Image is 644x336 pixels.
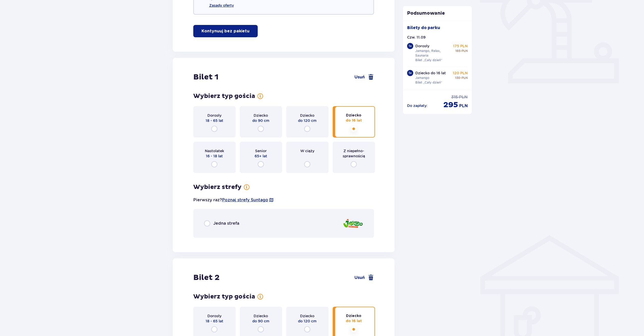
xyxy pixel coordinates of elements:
p: 65+ lat [255,153,267,159]
p: Czw. 11.09 [407,35,426,40]
span: Usuń [354,275,365,280]
p: Senior [255,148,267,153]
p: Dziecko [346,313,361,319]
p: do 120 cm [298,118,316,123]
p: 315 [451,94,458,100]
p: Z niepełno­sprawnością [337,148,370,159]
img: zone logo [343,216,363,231]
p: PLN [462,49,468,53]
p: Bilet „Cały dzień” [415,58,442,62]
p: Pierwszy raz? [193,197,274,203]
p: Nastolatek [205,148,224,153]
p: Dziecko [254,113,268,118]
p: 120 PLN [453,70,468,76]
p: do 90 cm [252,118,269,123]
p: Jamango, Relax, Saunaria [415,49,451,58]
p: Wybierz strefy [193,183,242,191]
p: Podsumowanie [403,10,472,16]
p: PLN [462,76,468,80]
p: Wybierz typ gościa [193,293,255,301]
p: do 16 lat [346,118,362,123]
p: Kontynuuj bez pakietu [201,28,249,34]
p: Bilety do parku [407,25,440,31]
p: Dorosły [207,113,222,118]
p: do 16 lat [346,319,362,324]
a: Usuń [354,74,374,80]
p: 295 [443,100,458,110]
p: Jedna strefa [213,221,239,226]
p: Dziecko [254,313,268,319]
p: Dziecko [300,313,314,319]
div: 1 x [407,43,413,49]
p: Do zapłaty : [407,103,428,108]
p: Dorosły [207,313,222,319]
p: 16 - 18 lat [206,153,223,159]
p: Bilet 2 [193,273,219,283]
p: PLN [459,94,468,100]
p: 18 - 65 lat [206,319,223,324]
a: Poznaj strefy Suntago [222,197,268,203]
p: W ciąży [300,148,314,153]
p: Dorosły [415,43,429,49]
p: Dziecko [300,113,314,118]
p: 130 [455,76,460,80]
span: Usuń [354,74,365,80]
p: 18 - 65 lat [206,118,223,123]
div: 1 x [407,70,413,76]
button: Kontynuuj bez pakietu [193,25,258,37]
p: 185 [455,49,460,53]
p: Dziecko do 16 lat [415,70,446,76]
p: PLN [459,103,468,109]
p: Bilet „Cały dzień” [415,80,442,85]
p: 175 PLN [453,43,468,49]
a: Zasady oferty [209,3,234,8]
p: Bilet 1 [193,72,218,82]
p: Dziecko [346,113,361,118]
p: do 90 cm [252,319,269,324]
a: Usuń [354,275,374,281]
p: Wybierz typ gościa [193,92,255,100]
p: do 120 cm [298,319,316,324]
p: Jamango [415,76,429,80]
